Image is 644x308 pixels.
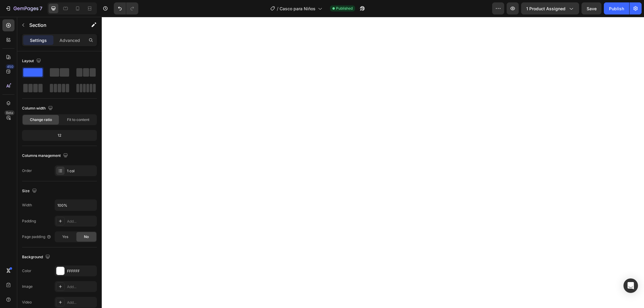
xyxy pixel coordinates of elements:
span: Save [587,6,597,11]
div: Order [22,168,32,173]
div: 1 col [67,168,95,174]
div: Open Intercom Messenger [623,278,638,293]
span: Published [336,6,353,11]
div: Width [22,202,32,208]
div: Beta [5,110,14,115]
div: 450 [6,64,14,69]
div: Video [22,300,32,305]
div: Image [22,284,33,289]
p: Settings [30,37,47,43]
span: / [277,5,278,12]
iframe: Design area [102,17,644,308]
span: 1 product assigned [526,5,566,12]
div: Column width [22,104,54,113]
div: Columns management [22,152,69,160]
div: Add... [67,284,95,290]
span: Change ratio [30,117,52,122]
div: FFFFFF [67,268,95,274]
span: Casco para Niños [280,5,316,12]
p: 7 [40,5,42,12]
div: 12 [23,131,96,140]
input: Auto [55,200,97,211]
p: Section [29,21,79,29]
span: Yes [62,234,68,240]
div: Add... [67,219,95,224]
div: Publish [609,5,624,12]
button: Publish [604,2,629,14]
div: Size [22,187,38,195]
span: No [84,234,89,240]
span: Fit to content [67,117,89,122]
div: Add... [67,300,95,305]
div: Page padding [22,234,51,240]
button: 1 product assigned [521,2,579,14]
div: Background [22,253,51,261]
p: Advanced [59,37,80,43]
button: 7 [2,2,45,14]
button: Save [582,2,601,14]
div: Layout [22,57,42,65]
div: Padding [22,218,36,224]
div: Undo/Redo [114,2,138,14]
div: Color [22,268,31,274]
